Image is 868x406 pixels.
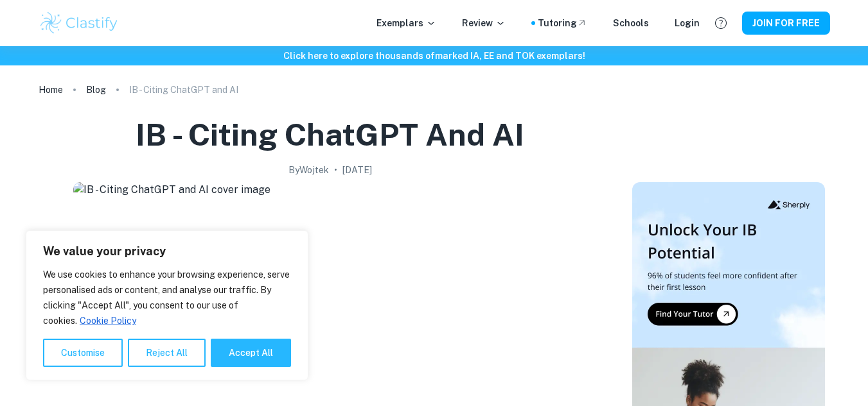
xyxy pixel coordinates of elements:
div: We value your privacy [26,230,308,380]
h2: [DATE] [342,163,372,177]
p: • [334,163,337,177]
h6: Click here to explore thousands of marked IA, EE and TOK exemplars ! [3,49,865,63]
p: Review [462,16,506,30]
h2: By Wojtek [288,163,329,177]
img: Clastify logo [39,10,120,36]
button: Reject All [128,339,206,367]
p: We use cookies to enhance your browsing experience, serve personalised ads or content, and analys... [43,267,291,328]
a: Cookie Policy [79,315,137,326]
a: Schools [613,16,649,30]
button: Customise [43,339,123,367]
a: Tutoring [538,16,587,30]
a: Home [39,81,63,99]
p: IB - Citing ChatGPT and AI [129,83,238,97]
a: Login [675,16,700,30]
h1: IB - Citing ChatGPT and AI [136,114,524,155]
p: Exemplars [376,16,436,30]
a: Blog [86,81,106,99]
p: We value your privacy [43,244,291,259]
button: JOIN FOR FREE [742,12,830,35]
button: Accept All [211,339,291,367]
button: Help and Feedback [710,12,732,34]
